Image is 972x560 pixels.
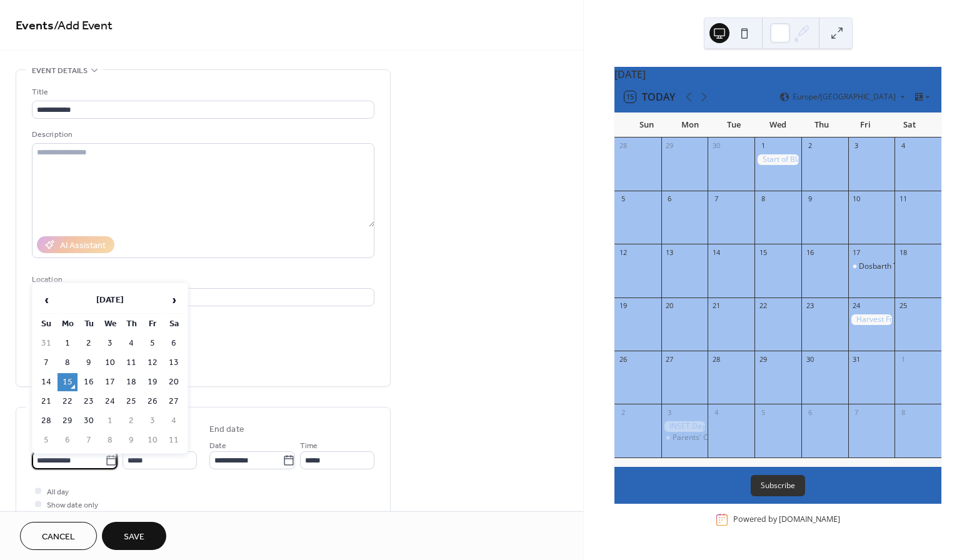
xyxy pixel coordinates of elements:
[614,67,941,82] div: [DATE]
[711,194,721,204] div: 7
[805,301,814,311] div: 23
[100,334,120,352] td: 3
[100,412,120,430] td: 1
[164,287,183,312] span: ›
[620,88,679,106] button: 15Today
[209,423,244,436] div: End date
[58,334,78,352] td: 1
[32,128,372,141] div: Description
[848,314,895,325] div: Harvest Food Bank
[143,373,163,391] td: 19
[58,354,78,372] td: 8
[36,373,56,391] td: 14
[779,514,840,525] a: [DOMAIN_NAME]
[164,431,184,449] td: 11
[79,392,99,411] td: 23
[758,407,768,417] div: 5
[79,373,99,391] td: 16
[79,334,99,352] td: 2
[79,412,99,430] td: 30
[711,141,721,151] div: 30
[143,431,163,449] td: 10
[712,112,756,137] div: Tue
[852,354,861,364] div: 31
[79,354,99,372] td: 9
[58,287,163,314] th: [DATE]
[618,247,628,257] div: 12
[665,407,674,417] div: 3
[751,475,805,496] button: Subscribe
[143,354,163,372] td: 12
[805,354,814,364] div: 30
[668,112,712,137] div: Mon
[143,315,163,333] th: Fr
[32,273,372,286] div: Location
[898,301,908,311] div: 25
[618,354,628,364] div: 26
[618,194,628,204] div: 5
[121,354,141,372] td: 11
[848,261,895,272] div: Dosbarth Towy Parent Engagement Session
[36,315,56,333] th: Su
[100,315,120,333] th: We
[100,431,120,449] td: 8
[20,522,97,550] a: Cancel
[300,439,318,452] span: Time
[164,334,184,352] td: 6
[164,354,184,372] td: 13
[54,14,113,38] span: / Add Event
[47,499,98,512] span: Show date only
[121,373,141,391] td: 18
[754,154,801,165] div: Start of Black History Month
[121,315,141,333] th: Th
[673,432,751,443] div: Parents' Consultations
[800,112,844,137] div: Thu
[661,421,708,432] div: INSET Day
[58,392,78,411] td: 22
[758,194,768,204] div: 8
[805,141,814,151] div: 2
[852,407,861,417] div: 7
[121,431,141,449] td: 9
[164,392,184,411] td: 27
[665,301,674,311] div: 20
[32,64,88,77] span: Event details
[36,412,56,430] td: 28
[711,247,721,257] div: 14
[898,354,908,364] div: 1
[758,354,768,364] div: 29
[121,392,141,411] td: 25
[793,93,896,101] span: Europe/[GEOGRAPHIC_DATA]
[37,287,56,312] span: ‹
[36,354,56,372] td: 7
[665,141,674,151] div: 29
[733,514,840,525] div: Powered by
[898,407,908,417] div: 8
[898,247,908,257] div: 18
[164,315,184,333] th: Sa
[143,334,163,352] td: 5
[898,141,908,151] div: 4
[665,247,674,257] div: 13
[100,354,120,372] td: 10
[852,301,861,311] div: 24
[898,194,908,204] div: 11
[100,373,120,391] td: 17
[665,194,674,204] div: 6
[36,431,56,449] td: 5
[102,522,166,550] button: Save
[618,141,628,151] div: 28
[758,301,768,311] div: 22
[805,247,814,257] div: 16
[58,412,78,430] td: 29
[805,407,814,417] div: 6
[79,315,99,333] th: Tu
[852,141,861,151] div: 3
[888,112,931,137] div: Sat
[58,373,78,391] td: 15
[852,247,861,257] div: 17
[661,432,708,443] div: Parents' Consultations
[618,407,628,417] div: 2
[121,412,141,430] td: 2
[624,112,668,137] div: Sun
